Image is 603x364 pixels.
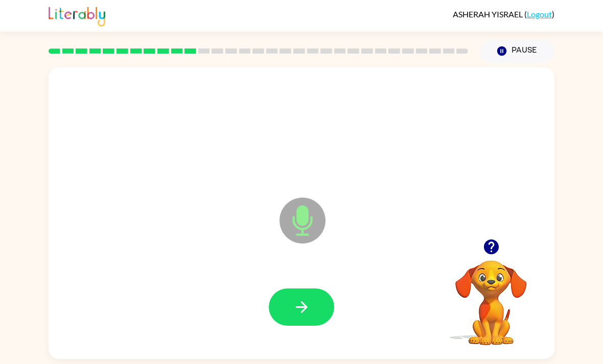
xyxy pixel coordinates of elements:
img: Literably [49,4,105,27]
button: Pause [480,39,554,63]
a: Logout [527,9,552,19]
span: ASHERAH YISRAEL [453,9,524,19]
div: ( ) [453,9,554,19]
video: Your browser must support playing .mp4 files to use Literably. Please try using another browser. [440,245,542,347]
